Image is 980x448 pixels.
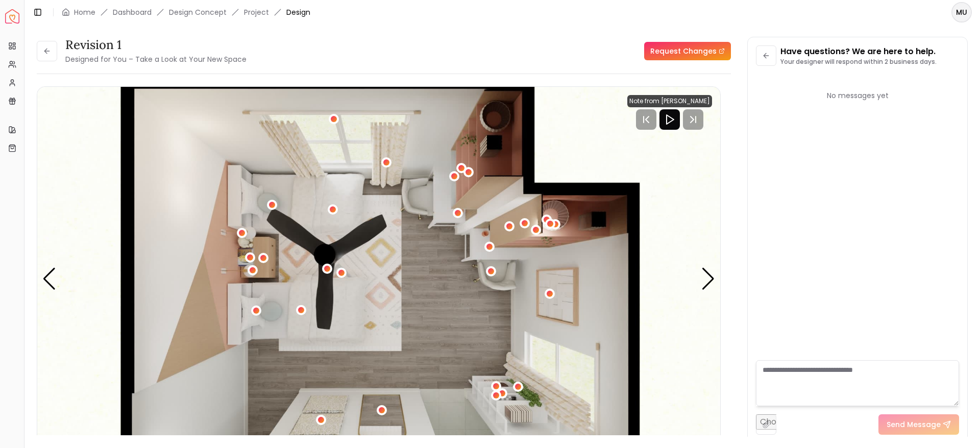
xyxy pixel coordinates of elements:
[5,9,19,23] a: Spacejoy
[627,95,712,107] div: Note from [PERSON_NAME]
[42,268,56,290] div: Previous slide
[780,58,937,66] p: Your designer will respond within 2 business days.
[780,45,937,58] p: Have questions? We are here to help.
[286,7,310,17] span: Design
[65,54,247,64] small: Designed for You – Take a Look at Your New Space
[5,9,19,23] img: Spacejoy Logo
[701,268,715,290] div: Next slide
[664,113,676,126] svg: Play
[644,42,731,60] a: Request Changes
[952,3,971,21] span: MU
[244,7,269,17] a: Project
[113,7,152,17] a: Dashboard
[169,7,227,17] li: Design Concept
[951,2,972,22] button: MU
[62,7,310,17] nav: breadcrumb
[74,7,95,17] a: Home
[756,90,959,101] div: No messages yet
[65,37,247,53] h3: Revision 1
